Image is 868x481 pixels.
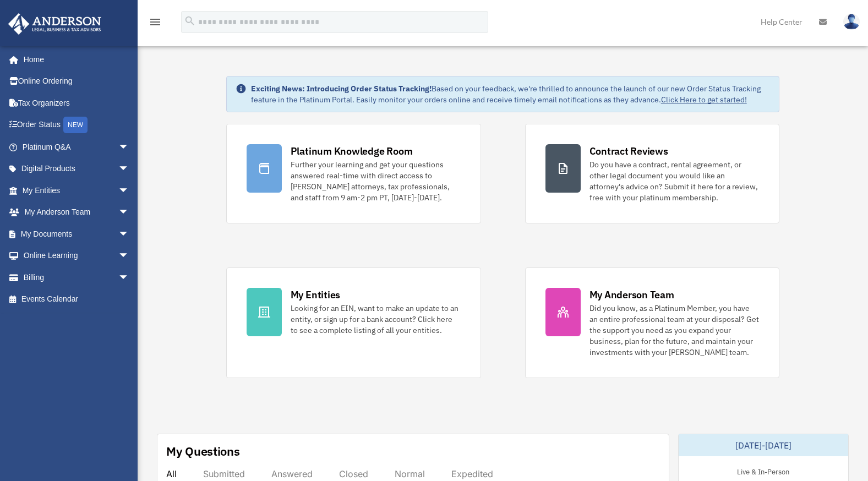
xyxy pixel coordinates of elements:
strong: Exciting News: Introducing Order Status Tracking! [251,84,432,94]
span: arrow_drop_down [118,245,140,267]
a: Click Here to get started! [661,95,747,105]
a: menu [149,19,162,29]
span: arrow_drop_down [118,223,140,245]
a: Billingarrow_drop_down [8,266,146,288]
a: My Entitiesarrow_drop_down [8,179,146,201]
a: My Entities Looking for an EIN, want to make an update to an entity, or sign up for a bank accoun... [226,267,481,378]
div: My Questions [166,443,240,460]
div: Expedited [451,468,493,479]
a: Contract Reviews Do you have a contract, rental agreement, or other legal document you would like... [525,124,780,223]
span: arrow_drop_down [118,266,140,289]
span: arrow_drop_down [118,136,140,158]
div: Submitted [203,468,245,479]
a: Platinum Knowledge Room Further your learning and get your questions answered real-time with dire... [226,124,481,223]
a: Platinum Q&Aarrow_drop_down [8,136,146,158]
div: Contract Reviews [589,144,668,158]
div: All [166,468,177,479]
img: Anderson Advisors Platinum Portal [5,13,105,35]
div: My Entities [291,288,340,302]
span: arrow_drop_down [118,158,140,181]
span: arrow_drop_down [118,201,140,224]
div: Do you have a contract, rental agreement, or other legal document you would like an attorney's ad... [589,159,760,203]
a: Home [8,48,140,70]
div: Further your learning and get your questions answered real-time with direct access to [PERSON_NAM... [291,159,461,203]
div: [DATE]-[DATE] [679,434,848,456]
a: Online Learningarrow_drop_down [8,245,146,267]
div: Answered [271,468,313,479]
div: Looking for an EIN, want to make an update to an entity, or sign up for a bank account? Click her... [291,303,461,336]
div: Did you know, as a Platinum Member, you have an entire professional team at your disposal? Get th... [589,303,760,358]
a: My Documentsarrow_drop_down [8,223,146,245]
a: Events Calendar [8,288,146,310]
a: My Anderson Team Did you know, as a Platinum Member, you have an entire professional team at your... [525,267,780,378]
a: Online Ordering [8,70,146,92]
div: Closed [339,468,368,479]
div: Live & In-Person [728,465,798,477]
div: Based on your feedback, we're thrilled to announce the launch of our new Order Status Tracking fe... [251,83,771,105]
i: menu [149,15,162,29]
div: NEW [63,117,88,133]
a: Digital Productsarrow_drop_down [8,158,146,180]
span: arrow_drop_down [118,179,140,202]
a: Order StatusNEW [8,114,146,136]
div: Normal [395,468,425,479]
div: My Anderson Team [589,288,674,302]
i: search [184,15,196,27]
div: Platinum Knowledge Room [291,144,413,158]
a: Tax Organizers [8,92,146,114]
img: User Pic [843,14,860,30]
a: My Anderson Teamarrow_drop_down [8,201,146,223]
